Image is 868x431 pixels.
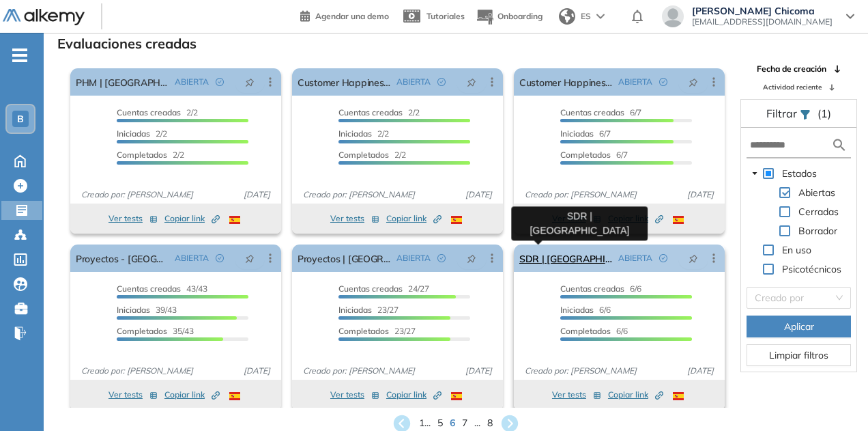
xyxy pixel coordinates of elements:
[338,107,420,117] span: 2/2
[76,68,169,96] a: PHM | [GEOGRAPHIC_DATA]
[164,212,220,225] span: Copiar link
[796,204,841,220] span: Cerradas
[338,128,389,139] span: 2/2
[560,107,641,117] span: 6/7
[560,150,628,160] span: 6/7
[451,392,462,400] img: ESP
[117,305,150,315] span: Iniciadas
[519,68,613,96] a: Customer Happiness | [GEOGRAPHIC_DATA]
[560,283,641,294] span: 6/6
[338,150,406,160] span: 2/2
[467,77,476,87] span: pushpin
[818,105,831,122] span: (1)
[796,184,838,201] span: Abiertas
[117,305,177,315] span: 39/43
[769,348,828,363] span: Limpiar filtros
[560,128,611,139] span: 6/7
[117,283,181,294] span: Cuentas creadas
[216,254,224,262] span: check-circle
[396,252,431,264] span: ABIERTA
[751,170,758,177] span: caret-down
[678,247,708,269] button: pushpin
[474,416,480,430] span: ...
[831,137,848,154] img: search icon
[235,247,265,269] button: pushpin
[692,16,833,27] span: [EMAIL_ADDRESS][DOMAIN_NAME]
[560,326,628,336] span: 6/6
[164,389,220,401] span: Copiar link
[229,216,240,224] img: ESP
[692,5,833,16] span: [PERSON_NAME] Chicoma
[298,245,391,272] a: Proyectos | [GEOGRAPHIC_DATA]
[164,210,220,227] button: Copiar link
[757,63,826,75] span: Fecha de creación
[117,150,167,160] span: Completados
[3,9,85,26] img: Logo
[76,189,199,201] span: Creado por: [PERSON_NAME]
[338,326,416,336] span: 23/27
[559,8,575,25] img: world
[419,416,431,430] span: 1 ...
[338,283,403,294] span: Cuentas creadas
[338,305,372,315] span: Iniciadas
[117,107,198,117] span: 2/2
[245,77,255,87] span: pushpin
[798,186,835,199] span: Abiertas
[659,78,667,86] span: check-circle
[117,326,167,336] span: Completados
[457,71,487,93] button: pushpin
[560,326,611,336] span: Completados
[519,365,642,377] span: Creado por: [PERSON_NAME]
[300,7,389,23] a: Agendar una demo
[596,14,605,19] img: arrow
[76,365,199,377] span: Creado por: [PERSON_NAME]
[460,189,497,201] span: [DATE]
[175,76,209,88] span: ABIERTA
[437,78,446,86] span: check-circle
[386,387,442,403] button: Copiar link
[659,254,667,262] span: check-circle
[560,107,624,117] span: Cuentas creadas
[779,261,844,277] span: Psicotécnicos
[552,387,601,403] button: Ver tests
[457,247,487,269] button: pushpin
[689,77,698,87] span: pushpin
[338,150,389,160] span: Completados
[117,150,184,160] span: 2/2
[338,128,372,139] span: Iniciadas
[682,365,719,377] span: [DATE]
[682,189,719,201] span: [DATE]
[747,316,851,337] button: Aplicar
[673,392,684,400] img: ESP
[451,216,462,224] img: ESP
[560,283,624,294] span: Cuentas creadas
[560,150,611,160] span: Completados
[117,326,194,336] span: 35/43
[462,416,467,430] span: 7
[117,128,167,139] span: 2/2
[338,326,389,336] span: Completados
[511,206,648,240] div: SDR | [GEOGRAPHIC_DATA]
[238,189,276,201] span: [DATE]
[17,113,24,124] span: B
[235,71,265,93] button: pushpin
[678,71,708,93] button: pushpin
[618,76,652,88] span: ABIERTA
[784,319,814,334] span: Aplicar
[798,206,839,218] span: Cerradas
[487,416,493,430] span: 8
[298,365,420,377] span: Creado por: [PERSON_NAME]
[175,252,209,264] span: ABIERTA
[76,245,169,272] a: Proyectos - [GEOGRAPHIC_DATA]
[782,167,817,180] span: Estados
[779,165,820,182] span: Estados
[330,387,379,403] button: Ver tests
[117,128,150,139] span: Iniciadas
[238,365,276,377] span: [DATE]
[298,189,420,201] span: Creado por: [PERSON_NAME]
[467,253,476,264] span: pushpin
[245,253,255,264] span: pushpin
[782,263,841,275] span: Psicotécnicos
[608,387,663,403] button: Copiar link
[460,365,497,377] span: [DATE]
